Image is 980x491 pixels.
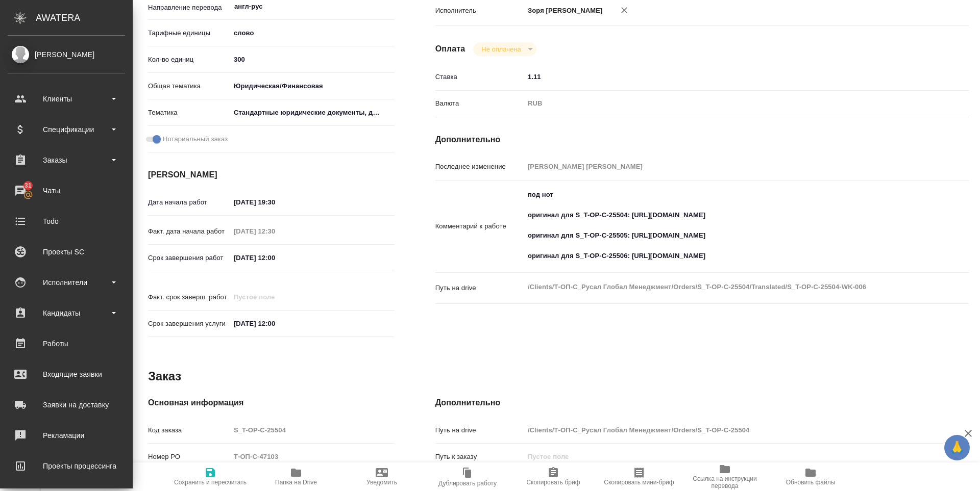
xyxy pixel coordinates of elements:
[3,178,130,203] a: 31Чаты
[435,98,524,109] p: Валюта
[230,423,395,437] input: Пустое поле
[230,77,395,95] div: Юридическая/Финансовая
[167,462,253,491] button: Сохранить и пересчитать
[230,290,320,304] input: Пустое поле
[230,195,320,210] input: ✎ Введи что-нибудь
[688,475,762,489] span: Ссылка на инструкции перевода
[524,69,924,84] input: ✎ Введи что-нибудь
[473,42,536,56] div: Не оплачена
[435,452,524,462] p: Путь к заказу
[253,462,339,491] button: Папка на Drive
[148,452,230,462] p: Номер РО
[18,180,38,191] span: 31
[3,453,130,479] a: Проекты процессинга
[524,423,924,437] input: Пустое поле
[524,95,924,112] div: RUB
[148,425,230,435] p: Код заказа
[148,81,230,91] p: Общая тематика
[148,292,230,302] p: Факт. срок заверш. работ
[435,283,524,293] p: Путь на drive
[230,449,395,464] input: Пустое поле
[786,479,836,486] span: Обновить файлы
[604,479,674,486] span: Скопировать мини-бриф
[682,462,768,491] button: Ссылка на инструкции перевода
[435,43,465,55] h4: Оплата
[435,425,524,435] p: Путь на drive
[148,397,395,409] h4: Основная информация
[36,8,133,28] div: AWATERA
[3,239,130,265] a: Проекты SC
[510,462,596,491] button: Скопировать бриф
[148,55,230,65] p: Кол-во единиц
[366,479,397,486] span: Уведомить
[524,186,924,265] textarea: под нот оригинал для S_T-OP-C-25504: [URL][DOMAIN_NAME] оригинал для S_T-OP-C-25505: [URL][DOMAIN...
[524,449,924,464] input: Пустое поле
[524,278,924,296] textarea: /Clients/Т-ОП-С_Русал Глобал Менеджмент/Orders/S_T-OP-C-25504/Translated/S_T-OP-C-25504-WK-006
[8,428,125,443] div: Рекламации
[8,397,125,412] div: Заявки на доставку
[526,479,580,486] span: Скопировать бриф
[8,244,125,260] div: Проекты SC
[230,52,395,67] input: ✎ Введи что-нибудь
[8,152,125,168] div: Заказы
[435,397,969,409] h4: Дополнительно
[3,209,130,234] a: Todo
[435,72,524,82] p: Ставка
[163,134,228,144] span: Нотариальный заказ
[8,122,125,137] div: Спецификации
[230,250,320,265] input: ✎ Введи что-нибудь
[478,45,524,54] button: Не оплачена
[8,183,125,198] div: Чаты
[8,91,125,107] div: Клиенты
[435,134,969,146] h4: Дополнительно
[230,316,320,331] input: ✎ Введи что-нибудь
[8,367,125,382] div: Входящие заявки
[389,6,391,8] button: Open
[435,221,524,231] p: Комментарий к работе
[275,479,317,486] span: Папка на Drive
[148,368,181,384] h2: Заказ
[3,392,130,418] a: Заявки на доставку
[596,462,682,491] button: Скопировать мини-бриф
[8,49,125,60] div: [PERSON_NAME]
[230,224,320,239] input: Пустое поле
[524,6,603,16] p: Зоря [PERSON_NAME]
[944,435,970,460] button: 🙏
[8,305,125,321] div: Кандидаты
[524,159,924,174] input: Пустое поле
[174,479,247,486] span: Сохранить и пересчитать
[425,462,510,491] button: Дублировать работу
[8,458,125,474] div: Проекты процессинга
[8,214,125,229] div: Todo
[3,331,130,356] a: Работы
[768,462,853,491] button: Обновить файлы
[8,275,125,290] div: Исполнители
[3,361,130,387] a: Входящие заявки
[148,226,230,237] p: Факт. дата начала работ
[148,3,230,13] p: Направление перевода
[948,437,966,458] span: 🙏
[339,462,425,491] button: Уведомить
[148,253,230,263] p: Срок завершения работ
[3,423,130,448] a: Рекламации
[435,162,524,172] p: Последнее изменение
[230,24,395,42] div: слово
[435,6,524,16] p: Исполнитель
[230,104,395,121] div: Стандартные юридические документы, договоры, уставы
[438,480,497,487] span: Дублировать работу
[148,197,230,208] p: Дата начала работ
[148,169,395,181] h4: [PERSON_NAME]
[8,336,125,351] div: Работы
[148,108,230,118] p: Тематика
[148,319,230,329] p: Срок завершения услуги
[148,28,230,38] p: Тарифные единицы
